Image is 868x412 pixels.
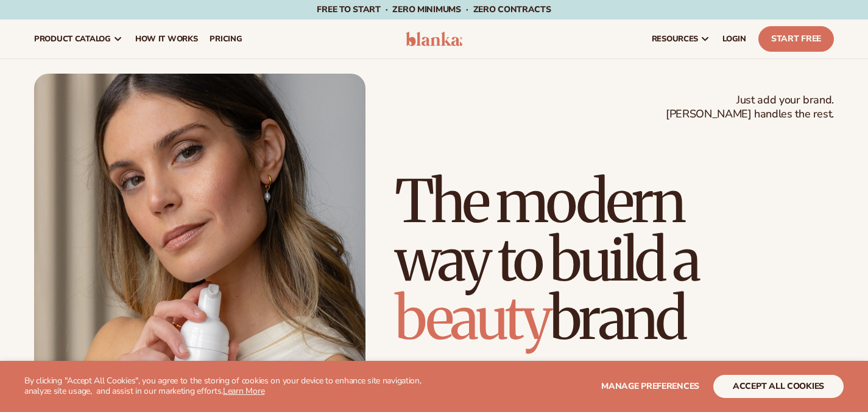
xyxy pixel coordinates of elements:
span: Free to start · ZERO minimums · ZERO contracts [317,4,551,15]
a: product catalog [28,19,129,58]
span: pricing [210,34,242,44]
span: LOGIN [722,34,746,44]
span: product catalog [34,34,111,44]
span: beauty [395,282,549,355]
a: How It Works [129,19,204,58]
span: Manage preferences [601,380,699,392]
span: How It Works [135,34,198,44]
img: logo [406,32,463,46]
a: Start Free [758,26,834,52]
span: resources [652,34,698,44]
a: Learn More [223,385,264,397]
a: LOGIN [716,19,752,58]
button: Manage preferences [601,375,699,398]
span: Just add your brand. [PERSON_NAME] handles the rest. [666,93,834,122]
button: accept all cookies [713,375,844,398]
a: pricing [203,19,248,58]
p: By clicking "Accept All Cookies", you agree to the storing of cookies on your device to enhance s... [24,376,450,397]
h1: The modern way to build a brand [395,172,834,347]
a: resources [646,19,716,58]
